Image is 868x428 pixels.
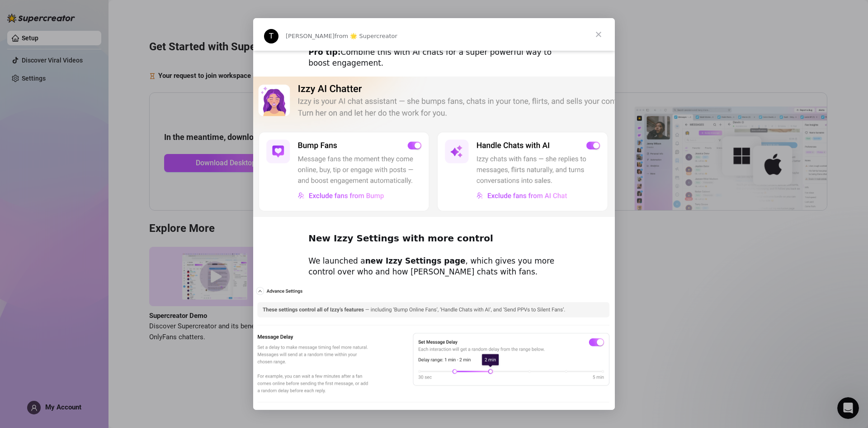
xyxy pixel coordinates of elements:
[308,48,340,57] b: Pro tip:
[308,47,560,69] div: Combine this with AI chats for a super powerful way to boost engagement.
[582,18,615,51] span: Close
[286,33,335,39] span: [PERSON_NAME]
[335,33,397,39] span: from 🌟 Supercreator
[308,256,560,278] div: We launched a , which gives you more control over who and how [PERSON_NAME] chats with fans.
[308,232,560,249] h2: New Izzy Settings with more control
[365,256,466,265] b: new Izzy Settings page
[264,29,278,43] div: Profile image for Tanya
